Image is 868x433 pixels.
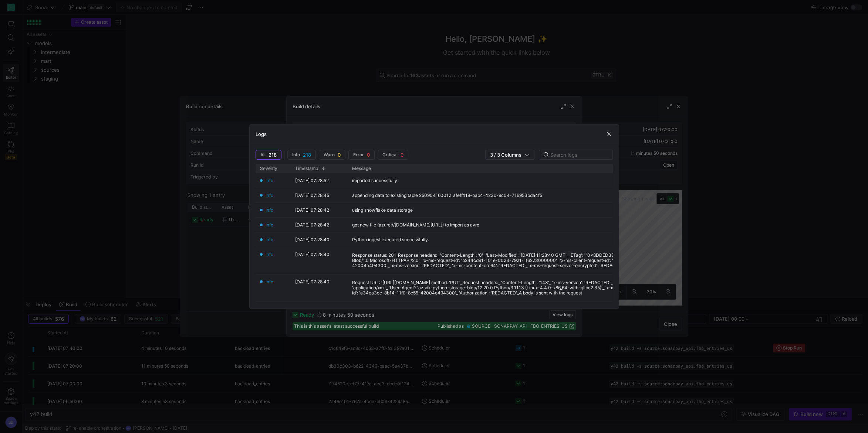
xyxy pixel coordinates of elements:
span: Timestamp [295,166,318,171]
button: Warn0 [319,150,345,160]
span: 218 [268,152,277,158]
y42-timestamp-cell-renderer: [DATE] 07:28:40 [295,236,330,243]
span: Info [266,221,273,229]
y42-timestamp-cell-renderer: [DATE] 07:28:52 [295,177,329,184]
h3: Logs [256,131,267,137]
div: appending data to existing table 250904160012_afeff418-bab4-423c-9c04-716953bda4f5 [352,193,542,198]
span: Warn [324,152,335,157]
span: Info [292,152,300,157]
button: All218 [256,150,281,160]
div: using snowflake data storage [352,208,413,213]
div: Response status: 201_Response headers:_ 'Content-Length': '0'_ 'Last-Modified': '[DATE] 11:28:40 ... [352,253,708,268]
span: Error [353,152,364,157]
span: All [260,152,266,157]
span: Info [266,236,273,243]
y42-timestamp-cell-renderer: [DATE] 07:28:40 [295,278,330,286]
span: Critical [382,152,398,157]
span: Info [266,250,273,258]
span: Info [266,177,273,184]
div: Request URL: '[URL][DOMAIN_NAME] method: 'PUT'_Request headers:_ 'Content-Length': '143'_ 'x-ms-v... [352,280,708,296]
button: Error0 [348,150,375,160]
span: Severity [260,166,277,171]
span: Info [266,278,273,286]
span: Message [352,166,371,171]
y42-timestamp-cell-renderer: [DATE] 07:28:42 [295,206,329,214]
span: Info [266,191,273,199]
div: Python ingest executed successfully. [352,237,429,242]
button: Info218 [287,150,316,160]
y42-timestamp-cell-renderer: [DATE] 07:28:45 [295,191,329,199]
div: got new file (azure://[DOMAIN_NAME][URL]) to import as avro [352,222,479,228]
span: 0 [367,152,370,158]
div: imported successfully [352,178,397,183]
y42-timestamp-cell-renderer: [DATE] 07:28:42 [295,221,329,229]
span: 0 [401,152,403,158]
span: 0 [338,152,341,158]
button: Critical0 [378,150,408,160]
button: 3 / 3 Columns [485,150,534,160]
y42-timestamp-cell-renderer: [DATE] 07:28:40 [295,250,330,258]
span: 218 [303,152,311,158]
input: Search logs [550,152,607,158]
span: 3 / 3 Columns [490,152,524,158]
span: Info [266,206,273,214]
